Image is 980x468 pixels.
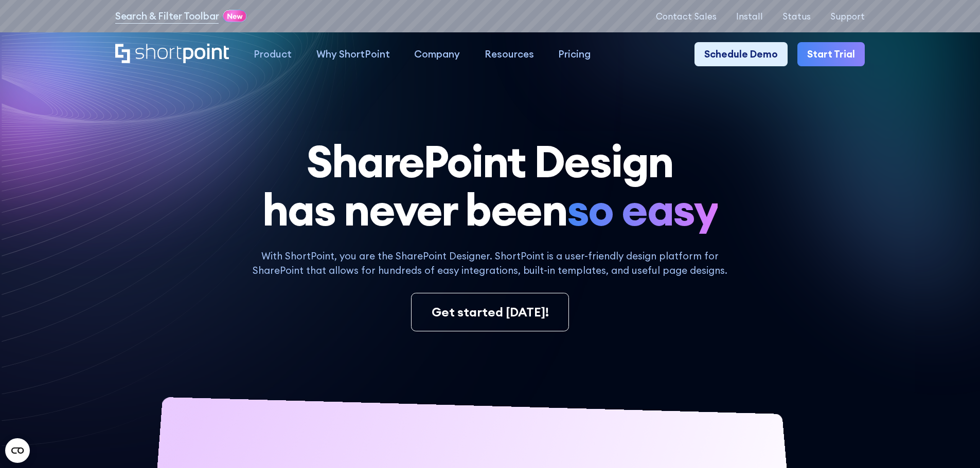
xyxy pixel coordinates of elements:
iframe: Chat Widget [795,349,980,468]
a: Support [830,11,865,21]
div: Why ShortPoint [316,47,390,62]
a: Product [241,42,304,67]
a: Contact Sales [656,11,717,21]
div: Company [414,47,460,62]
div: Pricing [558,47,591,62]
a: Why ShortPoint [304,42,402,67]
h1: SharePoint Design has never been [115,137,865,234]
div: Product [254,47,292,62]
div: Resources [485,47,534,62]
a: Pricing [546,42,603,67]
a: Home [115,44,229,65]
p: With ShortPoint, you are the SharePoint Designer. ShortPoint is a user-friendly design platform f... [242,249,738,278]
span: so easy [567,185,718,234]
div: Get started [DATE]! [432,303,549,322]
a: Schedule Demo [694,42,788,67]
a: Get started [DATE]! [411,293,568,332]
a: Status [782,11,811,21]
a: Company [402,42,472,67]
a: Start Trial [797,42,865,67]
a: Search & Filter Toolbar [115,9,219,24]
a: Resources [472,42,546,67]
a: Install [736,11,763,21]
button: Open CMP widget [5,438,30,463]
